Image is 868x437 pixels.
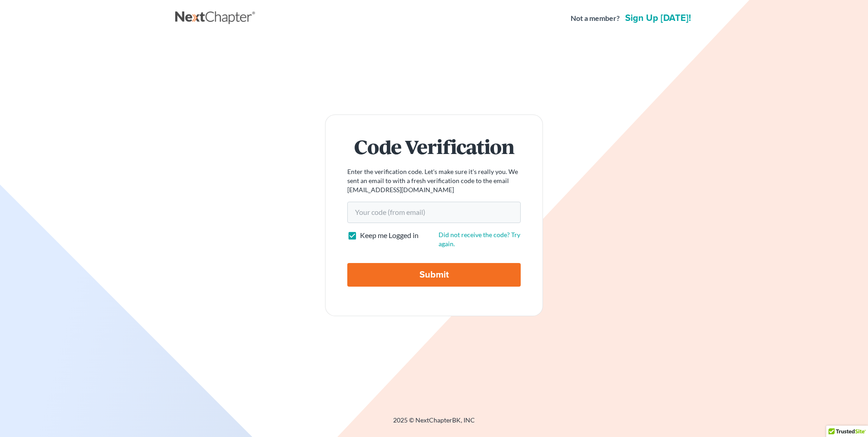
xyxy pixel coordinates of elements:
[439,231,520,248] a: Did not receive the code? Try again.
[347,263,521,287] input: Submit
[571,13,620,24] strong: Not a member?
[175,416,693,432] div: 2025 © NextChapterBK, INC
[360,230,419,241] label: Keep me Logged in
[347,137,521,156] h1: Code Verification
[623,14,693,23] a: Sign up [DATE]!
[347,202,521,223] input: Your code (from email)
[347,167,521,194] p: Enter the verification code. Let's make sure it's really you. We sent an email to with a fresh ve...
